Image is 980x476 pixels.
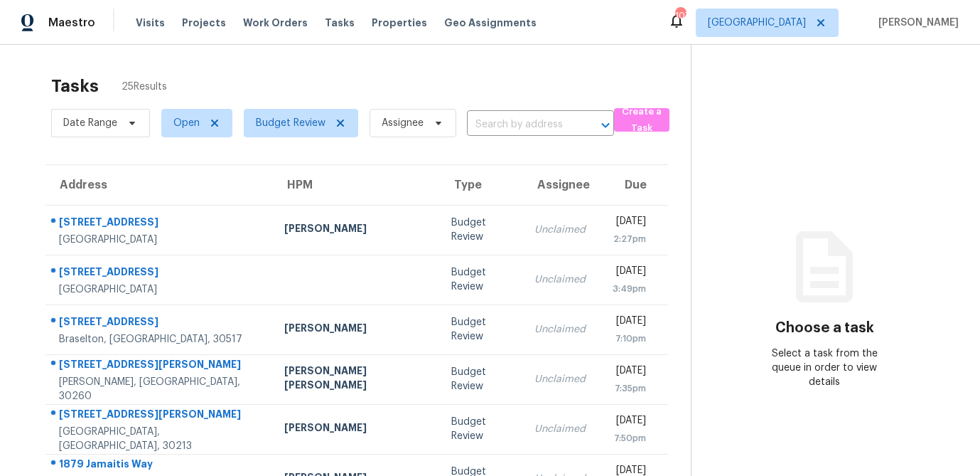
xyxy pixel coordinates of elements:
[48,16,95,30] span: Maestro
[608,232,646,246] div: 2:27pm
[59,375,262,403] div: [PERSON_NAME], [GEOGRAPHIC_DATA], 30260
[614,108,669,132] button: Create a Task
[451,365,512,393] div: Budget Review
[873,16,959,30] span: [PERSON_NAME]
[758,347,891,389] div: Select a task from the queue in order to view details
[608,413,646,431] div: [DATE]
[325,18,355,28] span: Tasks
[372,16,427,30] span: Properties
[451,265,512,294] div: Budget Review
[284,364,429,396] div: [PERSON_NAME] [PERSON_NAME]
[59,425,262,453] div: [GEOGRAPHIC_DATA], [GEOGRAPHIC_DATA], 30213
[596,115,615,135] button: Open
[440,165,523,205] th: Type
[608,332,646,346] div: 7:10pm
[523,165,597,205] th: Assignee
[284,221,429,239] div: [PERSON_NAME]
[444,16,537,30] span: Geo Assignments
[608,431,646,445] div: 7:50pm
[597,165,668,205] th: Due
[45,165,273,205] th: Address
[284,421,429,438] div: [PERSON_NAME]
[59,457,262,475] div: 1879 Jamaitis Way
[534,322,586,337] div: Unclaimed
[451,415,512,443] div: Budget Review
[534,422,586,436] div: Unclaimed
[608,214,646,232] div: [DATE]
[675,9,685,23] div: 107
[608,314,646,332] div: [DATE]
[59,282,262,297] div: [GEOGRAPHIC_DATA]
[59,265,262,282] div: [STREET_ADDRESS]
[59,407,262,425] div: [STREET_ADDRESS][PERSON_NAME]
[467,114,574,136] input: Search by address
[621,104,662,137] span: Create a Task
[608,364,646,381] div: [DATE]
[608,282,646,296] div: 3:49pm
[451,315,512,344] div: Budget Review
[51,79,99,93] h2: Tasks
[136,16,165,30] span: Visits
[451,216,512,244] div: Budget Review
[273,165,440,205] th: HPM
[173,116,200,130] span: Open
[256,116,325,130] span: Budget Review
[534,372,586,386] div: Unclaimed
[775,321,874,335] h3: Choose a task
[608,264,646,282] div: [DATE]
[59,215,262,233] div: [STREET_ADDRESS]
[122,80,167,94] span: 25 Results
[534,273,586,287] div: Unclaimed
[182,16,226,30] span: Projects
[243,16,308,30] span: Work Orders
[59,332,262,347] div: Braselton, [GEOGRAPHIC_DATA], 30517
[63,116,117,130] span: Date Range
[59,233,262,247] div: [GEOGRAPHIC_DATA]
[59,314,262,332] div: [STREET_ADDRESS]
[708,16,806,30] span: [GEOGRAPHIC_DATA]
[59,357,262,375] div: [STREET_ADDRESS][PERSON_NAME]
[284,321,429,339] div: [PERSON_NAME]
[608,381,646,396] div: 7:35pm
[382,116,424,130] span: Assignee
[534,223,586,237] div: Unclaimed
